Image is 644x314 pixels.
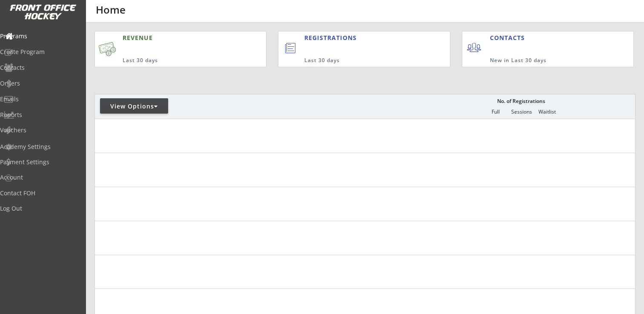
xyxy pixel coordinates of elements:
div: REVENUE [123,34,226,42]
div: Sessions [509,109,534,115]
div: Last 30 days [304,57,415,64]
div: View Options [100,102,168,111]
div: CONTACTS [490,34,529,42]
div: New in Last 30 days [490,57,594,64]
div: REGISTRATIONS [304,34,411,42]
div: Last 30 days [123,57,226,64]
div: No. of Registrations [495,98,547,104]
div: Full [483,109,508,115]
div: Waitlist [534,109,560,115]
